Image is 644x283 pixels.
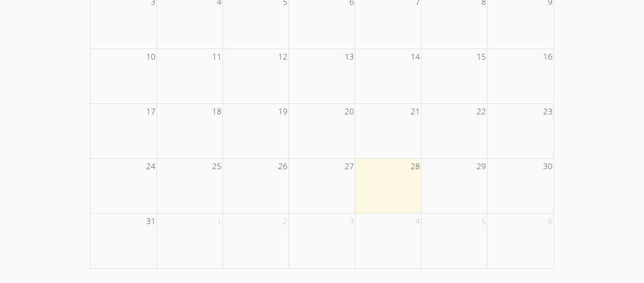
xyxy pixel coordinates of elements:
[344,104,355,120] span: 20
[476,159,487,174] span: 29
[145,214,157,229] span: 31
[547,214,553,229] span: 6
[410,159,421,174] span: 28
[414,214,421,229] span: 4
[480,214,487,229] span: 5
[410,49,421,65] span: 14
[344,159,355,174] span: 27
[282,214,289,229] span: 2
[476,49,487,65] span: 15
[277,159,289,174] span: 26
[216,214,223,229] span: 1
[348,214,355,229] span: 3
[542,49,553,65] span: 16
[145,49,157,65] span: 10
[410,104,421,120] span: 21
[277,49,289,65] span: 12
[542,104,553,120] span: 23
[211,159,223,174] span: 25
[145,159,157,174] span: 24
[277,104,289,120] span: 19
[476,104,487,120] span: 22
[344,49,355,65] span: 13
[211,104,223,120] span: 18
[145,104,157,120] span: 17
[211,49,223,65] span: 11
[542,159,553,174] span: 30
